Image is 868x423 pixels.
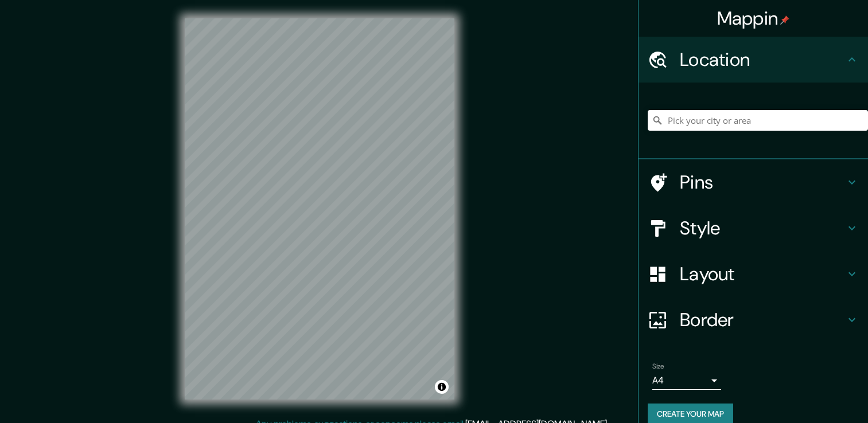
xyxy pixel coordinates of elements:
[639,297,868,343] div: Border
[680,217,845,240] h4: Style
[717,7,790,30] h4: Mappin
[185,18,454,399] canvas: Map
[639,205,868,251] div: Style
[680,48,845,71] h4: Location
[648,110,868,131] input: Pick your city or area
[639,251,868,297] div: Layout
[652,371,721,390] div: A4
[680,308,845,331] h4: Border
[652,362,664,371] label: Size
[435,380,449,394] button: Toggle attribution
[639,159,868,205] div: Pins
[680,171,845,194] h4: Pins
[639,37,868,83] div: Location
[680,263,845,285] h4: Layout
[780,15,789,25] img: pin-icon.png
